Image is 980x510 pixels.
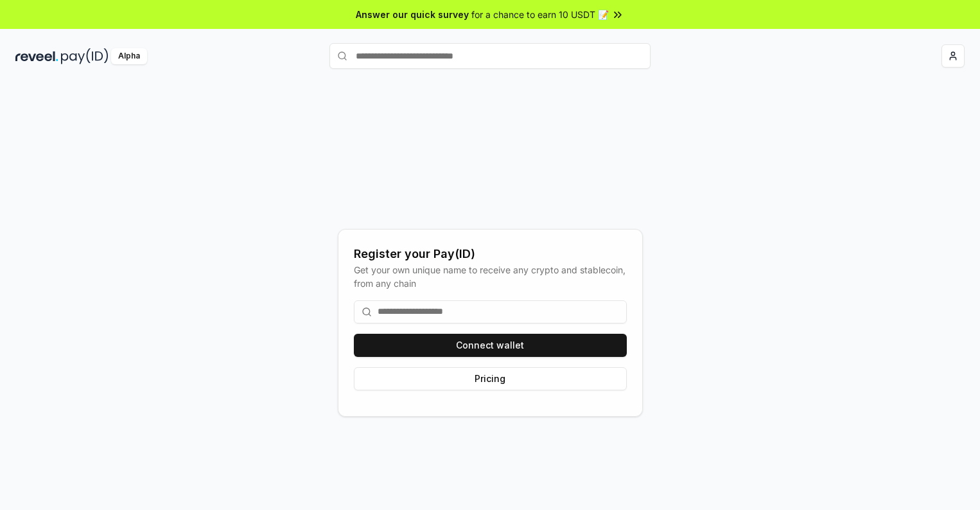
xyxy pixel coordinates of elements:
img: pay_id [61,48,109,64]
span: Answer our quick survey [356,8,469,21]
button: Pricing [354,367,627,390]
div: Get your own unique name to receive any crypto and stablecoin, from any chain [354,263,627,290]
div: Alpha [111,48,147,64]
img: reveel_dark [15,48,58,64]
button: Connect wallet [354,334,627,357]
div: Register your Pay(ID) [354,245,627,263]
span: for a chance to earn 10 USDT 📝 [471,8,609,21]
